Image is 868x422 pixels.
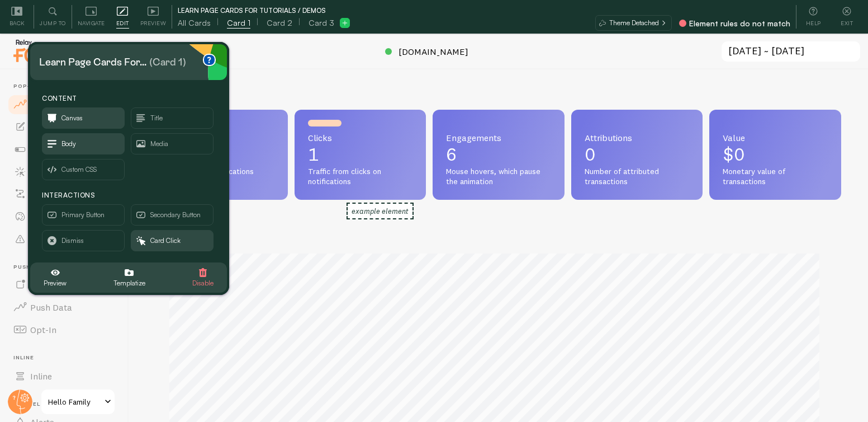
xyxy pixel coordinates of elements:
span: Push [13,264,122,271]
p: 1 [308,146,413,163]
a: Push [7,274,122,296]
p: 6 [446,146,551,163]
div: Example element to show how steps will be displayed [347,203,414,219]
span: Clicks [308,133,413,142]
span: Mouse hovers, which pause the animation [446,167,551,186]
a: Events [7,161,122,183]
span: Value [723,133,828,142]
a: Flows beta [7,183,122,205]
a: Dashboard [7,93,122,116]
a: Rules [7,228,122,250]
span: Attributions [585,133,690,142]
p: 0 [585,146,690,163]
img: fomo-relay-logo-orange.svg [12,36,68,65]
span: Inline [13,354,122,362]
a: Notifications [7,138,122,161]
span: Monetary value of transactions [723,167,828,186]
span: Traffic from clicks on notifications [308,167,413,186]
a: Opt-In [7,318,122,341]
span: Inline [30,371,52,382]
a: Inline [7,365,122,387]
span: Hello Family [48,395,101,409]
a: Push Data [7,296,122,318]
a: Theme [7,205,122,228]
span: Number of attributed transactions [585,167,690,186]
span: Push Data [30,302,72,313]
a: Hello Family [40,388,116,415]
span: Opt-In [30,324,56,335]
span: Pop-ups [13,83,122,90]
span: Engagements [446,133,551,142]
span: $0 [723,143,745,165]
a: Settings [7,116,122,138]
